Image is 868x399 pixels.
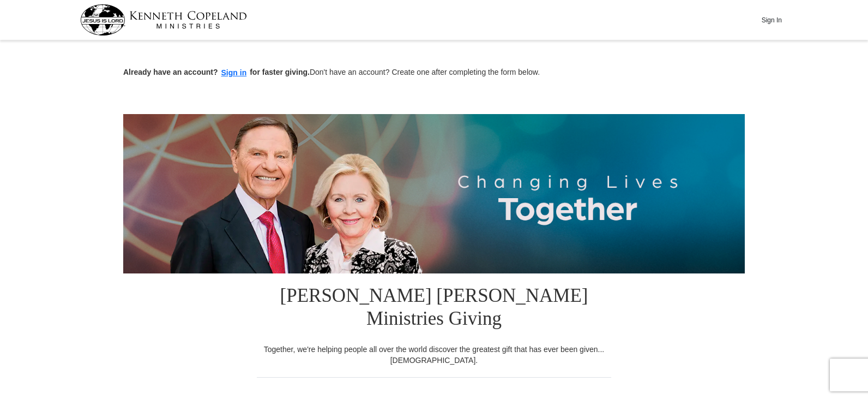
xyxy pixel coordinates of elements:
h1: [PERSON_NAME] [PERSON_NAME] Ministries Giving [257,273,611,344]
p: Don't have an account? Create one after completing the form below. [123,67,745,79]
button: Sign In [755,11,788,28]
strong: Already have an account? for faster giving. [123,68,310,76]
div: Together, we're helping people all over the world discover the greatest gift that has ever been g... [257,344,611,366]
img: kcm-header-logo.svg [80,4,247,35]
button: Sign in [218,67,250,79]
